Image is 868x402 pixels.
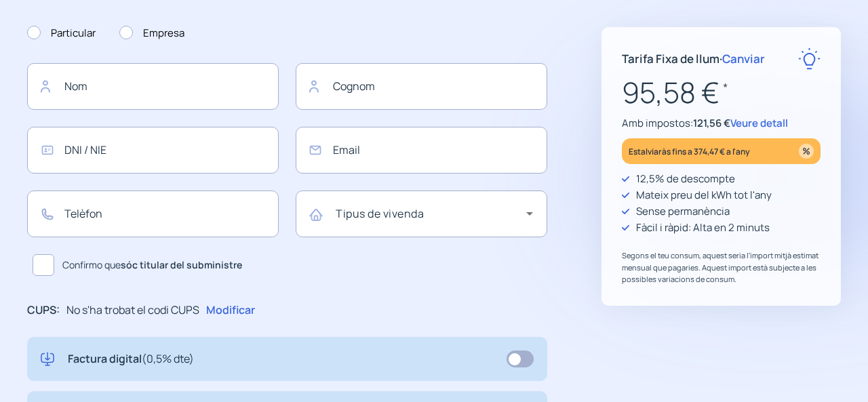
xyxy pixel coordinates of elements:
p: Mateix preu del kWh tot l'any [636,187,772,203]
b: sóc titular del subministre [121,258,242,271]
span: Confirmo que [62,258,242,273]
p: Fàcil i ràpid: Alta en 2 minuts [636,220,770,236]
p: Sense permanència [636,203,730,220]
p: 95,58 € [622,70,821,115]
p: Amb impostos: [622,115,821,132]
span: 121,56 € [693,116,730,130]
p: Tarifa Fixa de llum · [622,49,765,68]
span: Veure detall [730,116,788,130]
label: Empresa [119,25,184,41]
label: Particular [27,25,96,41]
span: Canviar [722,51,765,66]
p: Segons el teu consum, aquest seria l'import mitjà estimat mensual que pagaries. Aquest import est... [622,249,821,285]
p: Estalviaràs fins a 374,47 € a l'any [629,144,750,159]
img: percentage_icon.svg [799,144,814,159]
p: Factura digital [68,350,194,368]
img: digital-invoice.svg [41,350,54,368]
p: 12,5% de descompte [636,171,735,187]
p: No s'ha trobat el codi CUPS [66,302,199,319]
span: (0,5% dte) [142,351,194,366]
img: rate-E.svg [798,47,821,70]
p: Modificar [206,302,255,319]
p: CUPS: [27,302,60,319]
mat-label: Tipus de vivenda [336,206,424,221]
